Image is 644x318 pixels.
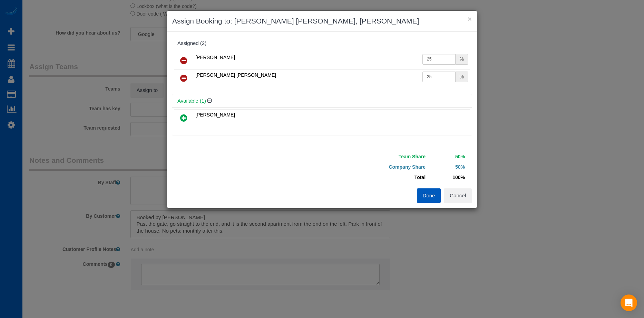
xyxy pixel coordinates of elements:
[456,72,468,82] div: %
[195,72,276,78] span: [PERSON_NAME] [PERSON_NAME]
[427,172,467,183] td: 100%
[327,151,427,162] td: Team Share
[177,40,467,46] div: Assigned (2)
[468,15,472,22] button: ×
[621,294,637,311] div: Open Intercom Messenger
[427,162,467,172] td: 50%
[427,151,467,162] td: 50%
[327,162,427,172] td: Company Share
[195,112,235,118] span: [PERSON_NAME]
[172,16,472,26] h3: Assign Booking to: [PERSON_NAME] [PERSON_NAME], [PERSON_NAME]
[444,188,472,203] button: Cancel
[456,54,468,65] div: %
[417,188,441,203] button: Done
[177,98,467,104] h4: Available (1)
[327,172,427,183] td: Total
[195,55,235,60] span: [PERSON_NAME]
